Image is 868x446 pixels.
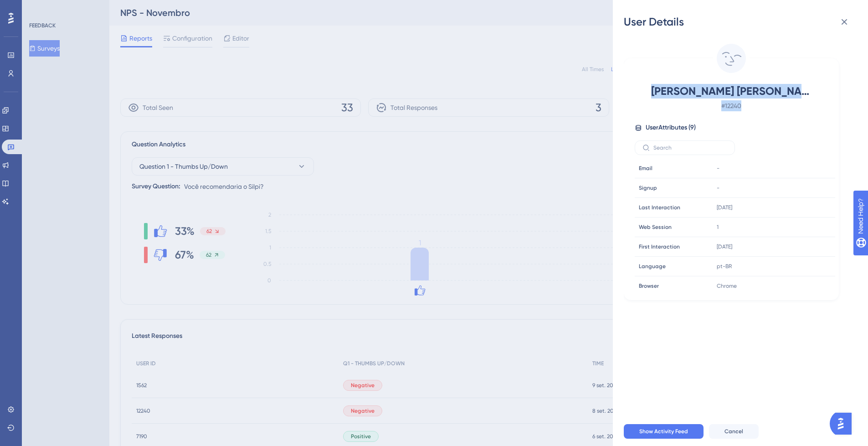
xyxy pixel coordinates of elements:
div: User Details [624,15,857,29]
span: - [717,184,719,192]
span: Signup [639,184,657,192]
span: Browser [639,282,659,290]
span: Email [639,165,652,172]
span: User Attributes ( 9 ) [646,122,696,133]
time: [DATE] [717,204,732,211]
span: First Interaction [639,243,680,250]
span: Cancel [724,428,743,435]
span: 1 [717,223,719,231]
iframe: UserGuiding AI Assistant Launcher [830,410,857,437]
span: [PERSON_NAME] [PERSON_NAME] [651,84,812,99]
span: Web Session [639,223,672,231]
span: Show Activity Feed [639,428,688,435]
input: Search [653,145,727,151]
button: Cancel [709,424,759,439]
span: Need Help? [21,2,57,13]
span: Language [639,263,666,270]
span: Last Interaction [639,204,680,211]
span: # 12240 [651,100,812,111]
span: pt-BR [717,263,732,270]
button: Show Activity Feed [624,424,704,439]
time: [DATE] [717,244,732,250]
span: - [717,165,719,172]
span: Chrome [717,282,737,290]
